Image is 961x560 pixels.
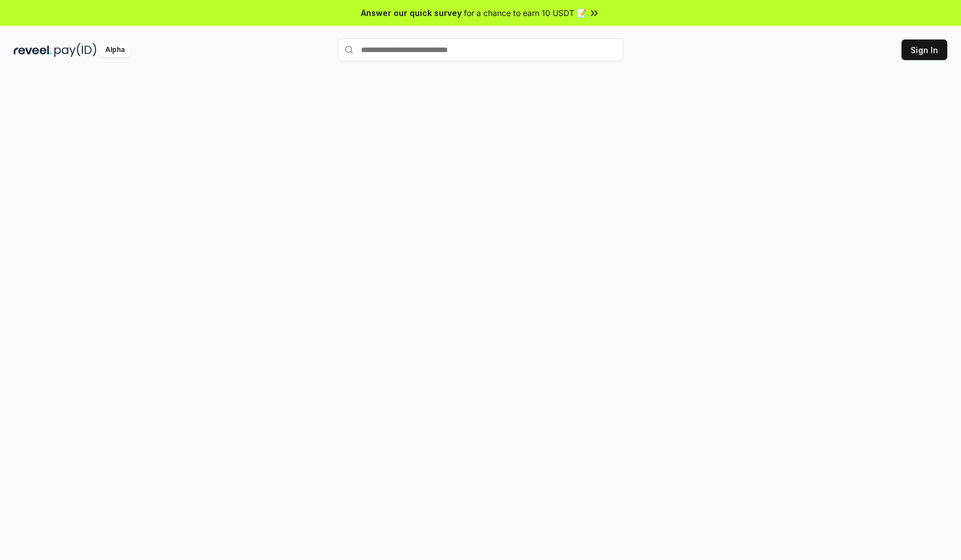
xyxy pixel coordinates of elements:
[464,7,586,19] span: for a chance to earn 10 USDT 📝
[54,43,97,57] img: pay_id
[361,7,462,19] span: Answer our quick survey
[14,43,52,57] img: reveel_dark
[99,43,131,57] div: Alpha
[902,39,947,60] button: Sign In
